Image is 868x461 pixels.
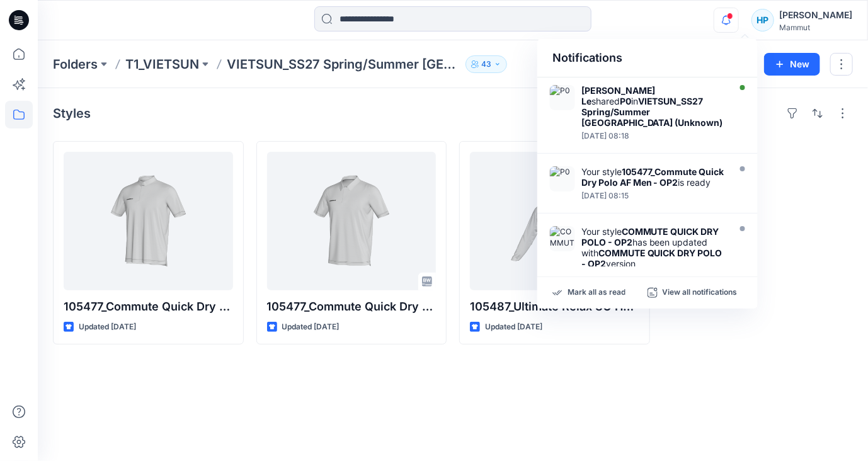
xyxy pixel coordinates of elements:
div: HP [751,9,774,31]
button: 43 [465,55,507,73]
a: T1_VIETSUN [125,55,199,73]
strong: 105477_Commute Quick Dry Polo AF Men - OP2 [581,166,724,188]
p: Mark all as read [568,287,625,299]
img: COMMUTE QUICK DRY POLO - OP2 [550,226,575,251]
p: VIETSUN_SS27 Spring/Summer [GEOGRAPHIC_DATA] [227,55,460,73]
div: Friday, August 08, 2025 08:15 [581,191,726,200]
p: 105477_Commute Quick Dry Polo AF Men - OP2 [64,298,233,316]
p: 105487_Ultimate Relax SO Hooded Jacket AF Men [470,298,639,316]
strong: COMMUTE QUICK DRY POLO - OP2 [581,226,719,248]
div: Notifications [537,39,758,77]
div: shared in [581,85,726,128]
a: 105477_Commute Quick Dry Polo AF Men - OP2 [64,152,233,290]
img: P0 [550,85,575,110]
p: 105477_Commute Quick Dry Polo AF Men - OP1 [267,298,437,316]
div: Friday, August 08, 2025 08:18 [581,132,726,140]
strong: [PERSON_NAME] Le [581,85,656,106]
h4: Styles [53,106,91,121]
button: New [764,53,820,76]
div: Mammut [779,23,852,32]
p: Updated [DATE] [282,321,340,334]
p: View all notifications [663,287,738,299]
a: 105487_Ultimate Relax SO Hooded Jacket AF Men [470,152,639,290]
a: Folders [53,55,98,73]
div: Your style is ready [581,166,726,188]
p: Updated [DATE] [485,321,542,334]
strong: COMMUTE QUICK DRY POLO - OP2 [581,248,722,269]
img: P0 [550,166,575,191]
p: Updated [DATE] [79,321,136,334]
p: 43 [481,57,491,71]
strong: P0 [620,96,631,106]
a: 105477_Commute Quick Dry Polo AF Men - OP1 [267,152,437,290]
strong: VIETSUN_SS27 Spring/Summer [GEOGRAPHIC_DATA] (Unknown) [581,96,723,128]
div: Your style has been updated with version [581,226,726,269]
div: [PERSON_NAME] [779,8,852,23]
